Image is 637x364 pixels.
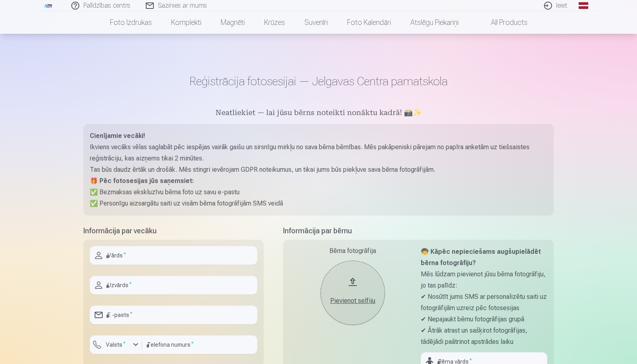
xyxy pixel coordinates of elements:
p: Ikviens vecāks vēlas saglabāt pēc iespējas vairāk gaišu un sirsnīgu mirkļu no sava bērna bērnības... [90,142,547,164]
strong: 🧒 Kāpēc nepieciešams augšupielādēt bērna fotogrāfiju? [421,248,541,267]
label: Valsts [103,341,129,349]
a: Magnēti [211,11,254,34]
a: Krūzes [254,11,295,34]
h1: Reģistrācija fotosesijai — Jelgavas Centra pamatskola [83,74,554,88]
a: Foto kalendāri [337,11,401,34]
a: Foto izdrukas [100,11,161,34]
a: Suvenīri [295,11,337,34]
strong: Cienījamie vecāki! [90,132,145,140]
p: ✅ Bezmaksas ekskluzīvu bērna foto uz savu e-pastu [90,187,547,198]
a: All products [468,11,537,34]
button: Valsts* [90,335,142,354]
p: ✔ Ātrāk atrast un sašķirot fotogrāfijas, tādējādi paātrinot apstrādes laiku [421,325,547,348]
p: ✔ Nosūtīt jums SMS ar personalizētu saiti uz fotogrāfijām uzreiz pēc fotosesijas [421,291,547,314]
h5: Neatliekiet — lai jūsu bērns noteikti nonāktu kadrā! 📸✨ [83,108,554,119]
div: Pievienot selfiju [329,296,377,306]
div: Bērna fotogrāfija [290,246,416,256]
p: ✅ Personīgu aizsargātu saiti uz visām bērna fotogrāfijām SMS veidā [90,198,547,209]
button: Pievienot selfiju [321,261,385,325]
p: Mēs lūdzam pievienot jūsu bērna fotogrāfiju, jo tas palīdz: [421,269,547,291]
strong: 🎁 Pēc fotosesijas jūs saņemsiet: [90,177,194,185]
h5: Informācija par bērnu [283,225,554,236]
p: Tas būs daudz ērtāk un drošāk. Mēs stingri ievērojam GDPR noteikumus, un tikai jums būs piekļuve ... [90,164,547,175]
img: /fa1 [44,3,53,8]
a: Komplekti [161,11,211,34]
a: Atslēgu piekariņi [401,11,468,34]
h5: Informācija par vecāku [83,225,264,236]
p: ✔ Nepajaukt bērnu fotogrāfijas grupā [421,314,547,325]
